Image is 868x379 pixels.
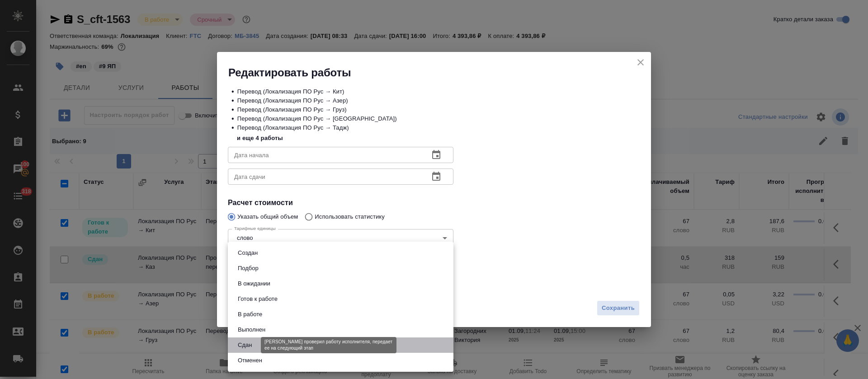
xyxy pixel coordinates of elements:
[235,325,268,335] button: Выполнен
[235,340,255,350] button: Сдан
[235,248,260,258] button: Создан
[235,263,261,273] button: Подбор
[235,294,280,304] button: Готов к работе
[235,309,265,319] button: В работе
[235,356,265,365] button: Отменен
[235,279,273,289] button: В ожидании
